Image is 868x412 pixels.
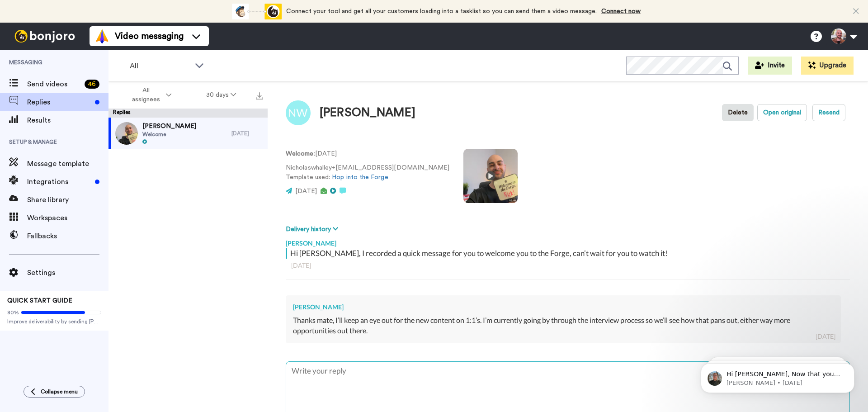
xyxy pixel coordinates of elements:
[27,213,108,223] span: Workspaces
[290,248,848,259] div: Hi [PERSON_NAME], I recorded a quick message for you to welcome you to the Forge, can’t wait for ...
[27,176,91,187] span: Integrations
[722,104,754,121] button: Delete
[95,29,109,43] img: vm-color.svg
[189,87,254,103] button: 30 days
[110,82,189,108] button: All assignees
[332,174,388,180] a: Hop into the Forge
[286,151,314,157] strong: Welcome
[286,224,341,234] button: Delivery history
[320,106,415,119] div: [PERSON_NAME]
[130,61,190,71] span: All
[601,8,641,14] a: Connect now
[27,231,108,242] span: Fallbacks
[27,97,91,108] span: Replies
[286,8,597,14] span: Connect your tool and get all your customers loading into a tasklist so you can send them a video...
[142,122,196,131] span: [PERSON_NAME]
[687,344,868,407] iframe: Intercom notifications message
[41,388,78,395] span: Collapse menu
[286,149,450,159] p: : [DATE]
[757,104,807,121] button: Open original
[115,30,184,43] span: Video messaging
[256,92,263,99] img: export.svg
[7,309,19,316] span: 80%
[748,57,792,75] button: Invite
[291,261,844,270] div: [DATE]
[24,386,85,398] button: Collapse menu
[293,315,834,336] div: Thanks mate, I’ll keep an eye out for the new content on 1:1’s. I’m currently going by through th...
[816,332,835,341] div: [DATE]
[115,122,138,145] img: b8a82082-47e5-40e1-a92a-e520c004e2d1-thumb.jpg
[27,194,108,205] span: Share library
[286,234,850,248] div: [PERSON_NAME]
[801,57,854,75] button: Upgrade
[127,86,164,104] span: All assignees
[7,298,72,304] span: QUICK START GUIDE
[812,104,845,121] button: Resend
[85,80,99,89] div: 46
[286,163,450,182] p: Nicholaswhalley+[EMAIL_ADDRESS][DOMAIN_NAME] Template used:
[295,188,317,194] span: [DATE]
[253,88,266,102] button: Export all results that match these filters now.
[27,267,108,278] span: Settings
[232,4,282,19] div: animation
[11,30,79,43] img: bj-logo-header-white.svg
[286,100,311,125] img: Image of Nick Whalley
[108,109,268,118] div: Replies
[27,79,81,90] span: Send videos
[142,131,196,138] span: Welcome
[27,158,108,169] span: Message template
[7,318,101,325] span: Improve deliverability by sending [PERSON_NAME]’s from your own email
[108,118,268,149] a: [PERSON_NAME]Welcome[DATE]
[27,115,108,126] span: Results
[231,130,263,137] div: [DATE]
[293,303,834,312] div: [PERSON_NAME]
